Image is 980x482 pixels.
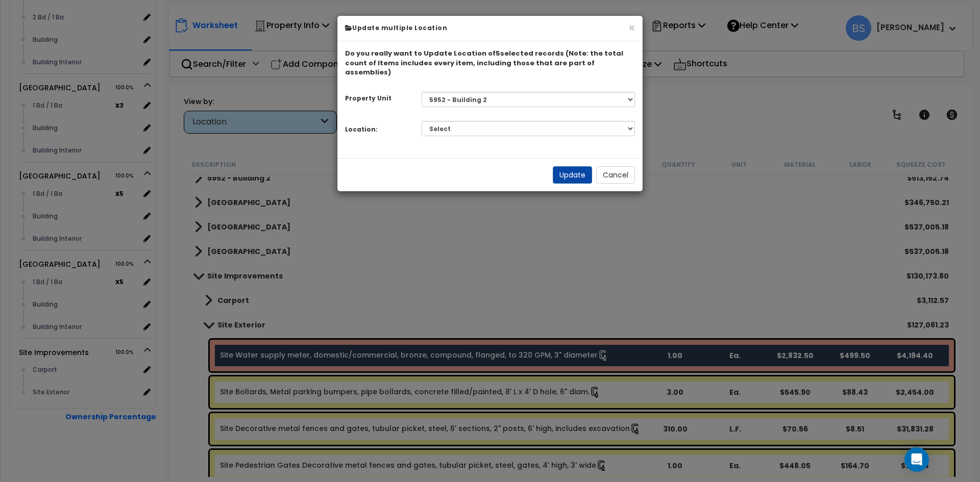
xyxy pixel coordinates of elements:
[904,447,929,472] div: Open Intercom Messenger
[345,23,447,32] b: Update multiple Location
[345,125,378,134] small: Location:
[496,48,500,58] span: 5
[596,166,635,184] button: Cancel
[553,166,592,184] button: Update
[345,94,391,103] small: Property Unit
[345,49,635,78] div: Do you really want to Update Location of selected records (Note: the total count of Items include...
[628,22,635,33] button: ×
